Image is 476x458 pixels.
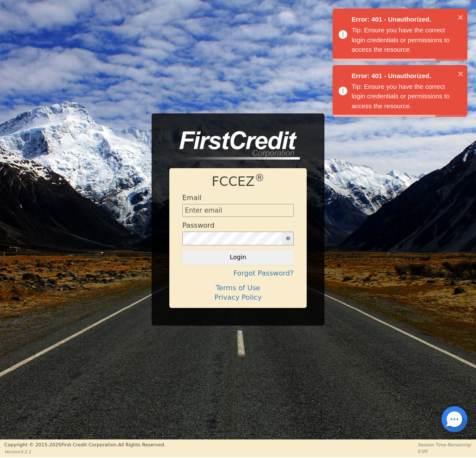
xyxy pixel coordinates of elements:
[418,442,472,448] p: Session Time Remaining:
[182,221,215,229] h4: Password
[4,442,165,449] p: Copyright © 2015- 2025 First Credit Corporation.
[352,71,455,81] span: Error: 401 - Unauthorized.
[182,174,294,189] h1: FCCEZ
[182,232,282,245] input: password
[458,69,464,78] button: close
[458,12,464,22] button: close
[182,293,294,301] h4: Privacy Policy
[352,26,450,53] span: Tip: Ensure you have the correct login credentials or permissions to access the resource.
[182,269,294,277] h4: Forgot Password?
[4,449,165,455] p: Version 3.2.1
[352,83,450,110] span: Tip: Ensure you have the correct login credentials or permissions to access the resource.
[182,194,201,202] h4: Email
[182,250,294,264] button: Login
[182,284,294,292] h4: Terms of Use
[254,172,264,183] sup: ®
[169,131,300,160] img: logo-CMu_cnol.png
[118,442,165,448] span: All Rights Reserved.
[182,204,294,217] input: Enter email
[352,15,455,25] span: Error: 401 - Unauthorized.
[418,448,472,455] p: 0:00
